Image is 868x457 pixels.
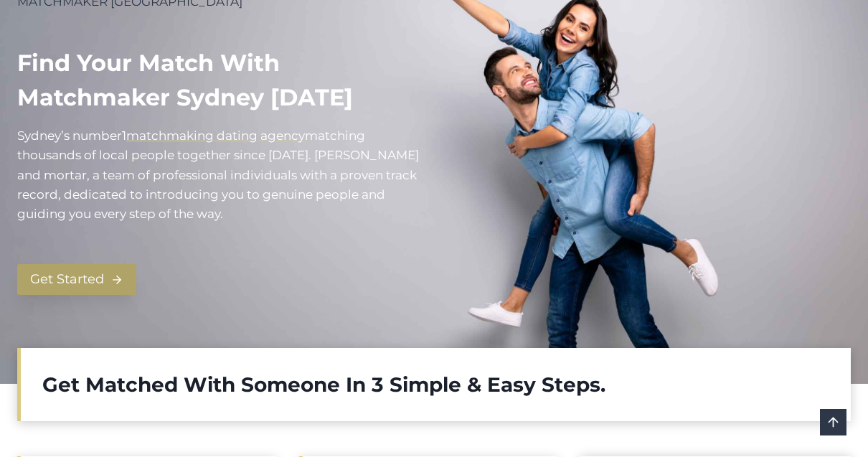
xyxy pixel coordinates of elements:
a: matchmaking dating agency [126,128,305,143]
a: Get Started [17,264,136,295]
mark: m [305,128,318,143]
mark: 1 [122,128,126,143]
a: Scroll to top [820,409,846,435]
p: Sydney’s number atching thousands of local people together since [DATE]. [PERSON_NAME] and mortar... [17,126,423,224]
h1: Find your match with Matchmaker Sydney [DATE] [17,46,423,115]
h2: Get Matched With Someone In 3 Simple & Easy Steps.​ [42,369,829,400]
span: Get Started [30,269,104,290]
